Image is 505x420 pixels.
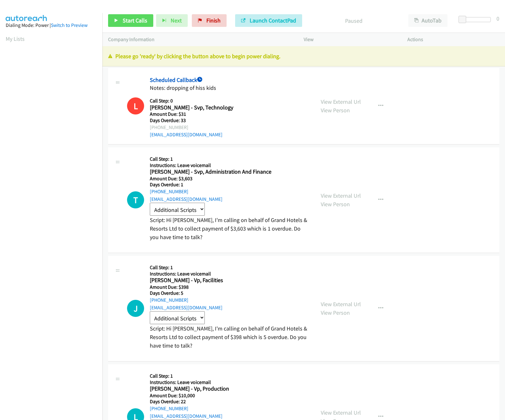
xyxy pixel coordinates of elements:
div: Scheduled Callback [150,77,309,84]
a: View Person [321,309,350,316]
a: View External Url [321,98,361,105]
div: Dialing Mode: Power | [6,22,97,29]
h5: Amount Due: $3,603 [150,176,309,182]
div: 0 [496,14,499,23]
a: View Person [321,201,350,208]
h1: J [127,300,144,317]
button: Launch ContactPad [235,14,302,27]
a: [EMAIL_ADDRESS][DOMAIN_NAME] [150,196,222,202]
h5: Call Step: 1 [150,373,309,379]
a: Switch to Preview [51,22,88,28]
a: View External Url [321,300,361,308]
span: Launch ContactPad [250,17,296,24]
p: Paused [311,16,397,25]
a: My Lists [6,35,25,42]
span: Next [171,17,182,24]
h2: [PERSON_NAME] - Vp, Production [150,385,309,392]
button: AutoTab [408,14,447,27]
a: View Person [321,107,350,114]
h2: [PERSON_NAME] - Svp, Administration And Finance [150,168,309,176]
p: Script: Hi [PERSON_NAME], I'm calling on behalf of Grand Hotels & Resorts Ltd to collect payment ... [150,324,309,350]
h2: [PERSON_NAME] - Vp, Facilities [150,277,309,284]
h2: [PERSON_NAME] - Svp, Technology [150,104,309,111]
h5: Days Overdue: 22 [150,398,309,405]
div: Delay between calls (in seconds) [462,17,491,22]
p: Please go 'ready' by clicking the button above to begin power dialing. [108,52,499,60]
div: [PHONE_NUMBER] [150,124,309,131]
h5: Call Step: 1 [150,264,309,271]
h5: Call Step: 0 [150,98,309,104]
h5: Amount Due: $31 [150,111,309,117]
div: The call is yet to be attempted [127,300,144,317]
a: [EMAIL_ADDRESS][DOMAIN_NAME] [150,132,222,138]
p: Notes: dropping of hiss kids [150,83,309,92]
a: [EMAIL_ADDRESS][DOMAIN_NAME] [150,305,222,311]
a: View External Url [321,192,361,199]
h5: Amount Due: $398 [150,284,309,290]
a: Finish [192,14,227,27]
h5: Days Overdue: 33 [150,117,309,124]
p: Actions [407,36,500,43]
a: [EMAIL_ADDRESS][DOMAIN_NAME] [150,413,222,419]
h5: Instructions: Leave voicemail [150,271,309,277]
h1: L [127,97,144,114]
h5: Amount Due: $10,000 [150,392,309,399]
span: Finish [206,17,221,24]
a: View External Url [321,409,361,416]
h5: Days Overdue: 1 [150,182,309,188]
p: Script: Hi [PERSON_NAME], I'm calling on behalf of Grand Hotels & Resorts Ltd to collect payment ... [150,216,309,241]
div: The call is yet to be attempted [127,191,144,208]
a: [PHONE_NUMBER] [150,188,188,195]
button: Next [156,14,188,27]
p: Company Information [108,36,292,43]
a: [PHONE_NUMBER] [150,405,188,411]
div: This number is on the do not call list [127,97,144,114]
h5: Instructions: Leave voicemail [150,379,309,386]
p: View [304,36,396,43]
a: [PHONE_NUMBER] [150,297,188,303]
h5: Call Step: 1 [150,156,309,162]
h1: T [127,191,144,208]
h5: Instructions: Leave voicemail [150,162,309,169]
h5: Days Overdue: 5 [150,290,309,296]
